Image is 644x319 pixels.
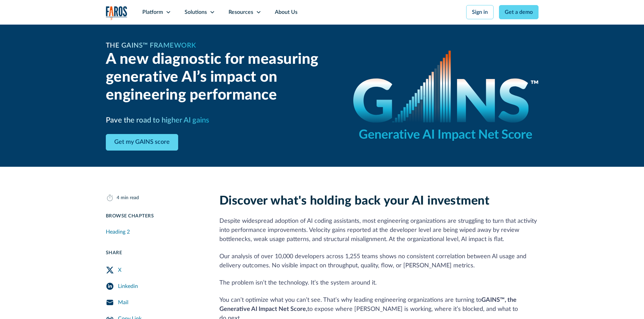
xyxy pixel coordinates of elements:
[106,213,203,220] div: Browse Chapters
[117,194,119,202] div: 4
[118,298,128,307] div: Mail
[353,51,539,141] img: GAINS - the Generative AI Impact Net Score logo
[106,294,203,311] a: Mail Share
[106,262,203,278] a: Twitter Share
[219,252,539,270] p: Our analysis of over 10,000 developers across 1,255 teams shows no consistent correlation between...
[118,282,138,290] div: Linkedin
[121,194,139,202] div: min read
[466,5,494,19] a: Sign in
[106,41,196,51] h1: The GAINS™ Framework
[219,278,539,288] p: The problem isn’t the technology. It’s the system around it.
[219,194,539,208] h2: Discover what's holding back your AI investment
[142,8,163,16] div: Platform
[185,8,207,16] div: Solutions
[106,225,203,239] a: Heading 2
[106,134,178,151] a: Get my GAINS score
[118,266,121,274] div: X
[106,6,127,20] img: Logo of the analytics and reporting company Faros.
[499,5,539,19] a: Get a demo
[106,6,127,20] a: home
[229,8,253,16] div: Resources
[219,297,517,312] strong: GAINS™, the Generative AI Impact Net Score,
[106,228,130,236] div: Heading 2
[106,51,337,104] h2: A new diagnostic for measuring generative AI’s impact on engineering performance
[106,115,209,126] h3: Pave the road to higher AI gains
[219,217,539,244] p: Despite widespread adoption of AI coding assistants, most engineering organizations are strugglin...
[106,278,203,294] a: LinkedIn Share
[106,249,203,257] div: Share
